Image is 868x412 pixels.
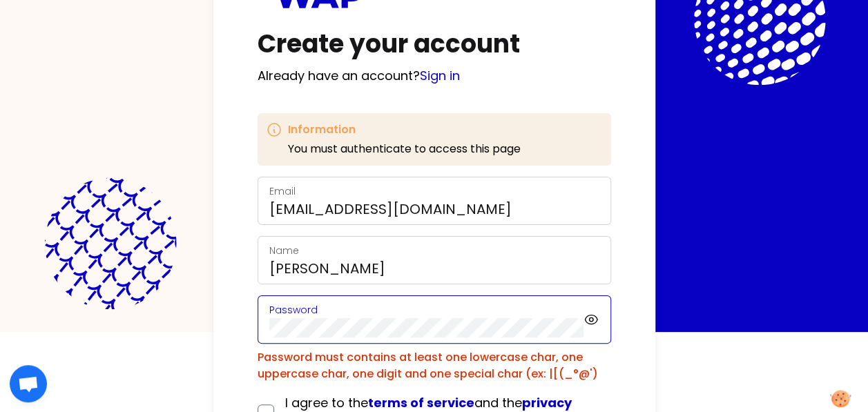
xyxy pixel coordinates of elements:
a: Sign in [420,67,460,84]
p: You must authenticate to access this page [288,141,521,157]
a: terms of service [368,394,474,411]
div: Open chat [10,365,47,402]
label: Password [269,303,318,317]
div: Password must contains at least one lowercase char, one uppercase char, one digit and one special... [258,349,611,382]
h1: Create your account [258,30,611,58]
h3: Information [288,121,521,138]
label: Email [269,184,296,198]
label: Name [269,244,299,257]
p: Already have an account? [258,66,611,86]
